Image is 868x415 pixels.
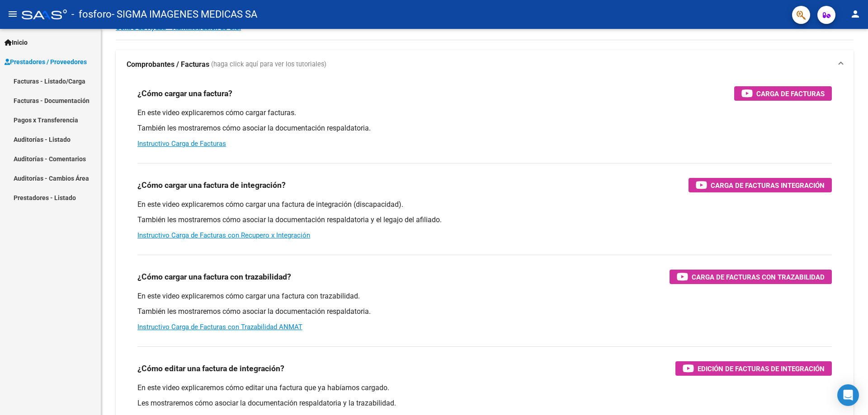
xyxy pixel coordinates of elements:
h3: ¿Cómo cargar una factura con trazabilidad? [137,270,291,283]
h3: ¿Cómo cargar una factura? [137,87,232,100]
p: En este video explicaremos cómo cargar una factura con trazabilidad. [137,291,832,301]
p: En este video explicaremos cómo cargar facturas. [137,108,832,118]
span: Carga de Facturas [756,88,825,99]
h3: ¿Cómo cargar una factura de integración? [137,179,286,191]
span: - fosforo [71,5,112,24]
button: Carga de Facturas [734,86,832,101]
p: Les mostraremos cómo asociar la documentación respaldatoria y la trazabilidad. [137,398,832,408]
p: También les mostraremos cómo asociar la documentación respaldatoria y el legajo del afiliado. [137,215,832,225]
mat-expansion-panel-header: Comprobantes / Facturas (haga click aquí para ver los tutoriales) [116,50,854,79]
div: Open Intercom Messenger [837,384,859,406]
button: Edición de Facturas de integración [675,361,832,376]
strong: Comprobantes / Facturas [127,60,209,70]
a: Instructivo Carga de Facturas [137,140,226,148]
h3: ¿Cómo editar una factura de integración? [137,362,284,375]
mat-icon: person [850,9,861,19]
a: Instructivo Carga de Facturas con Trazabilidad ANMAT [137,323,302,331]
span: Carga de Facturas con Trazabilidad [692,271,825,283]
button: Carga de Facturas Integración [689,178,832,192]
p: También les mostraremos cómo asociar la documentación respaldatoria. [137,123,832,133]
span: Carga de Facturas Integración [711,180,825,191]
span: - SIGMA IMAGENES MEDICAS SA [112,5,257,24]
mat-icon: menu [7,9,18,19]
span: Inicio [5,37,28,47]
a: Instructivo Carga de Facturas con Recupero x Integración [137,231,310,239]
p: En este video explicaremos cómo cargar una factura de integración (discapacidad). [137,200,832,210]
span: Edición de Facturas de integración [698,363,825,374]
p: En este video explicaremos cómo editar una factura que ya habíamos cargado. [137,383,832,393]
span: Prestadores / Proveedores [5,57,87,67]
span: (haga click aquí para ver los tutoriales) [211,60,326,70]
button: Carga de Facturas con Trazabilidad [670,270,832,284]
p: También les mostraremos cómo asociar la documentación respaldatoria. [137,307,832,317]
